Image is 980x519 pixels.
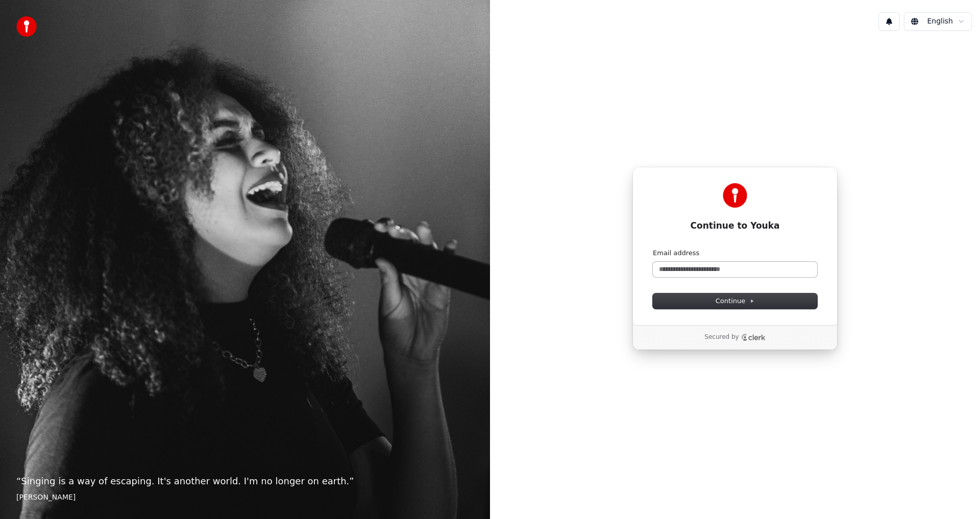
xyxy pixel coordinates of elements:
[16,492,474,503] footer: [PERSON_NAME]
[704,333,739,341] p: Secured by
[653,220,817,232] h1: Continue to Youka
[716,296,754,306] span: Continue
[741,334,766,341] a: Clerk logo
[653,293,817,309] button: Continue
[16,16,37,37] img: youka
[653,249,699,258] label: Email address
[723,183,747,208] img: Youka
[16,474,474,488] p: “ Singing is a way of escaping. It's another world. I'm no longer on earth. ”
